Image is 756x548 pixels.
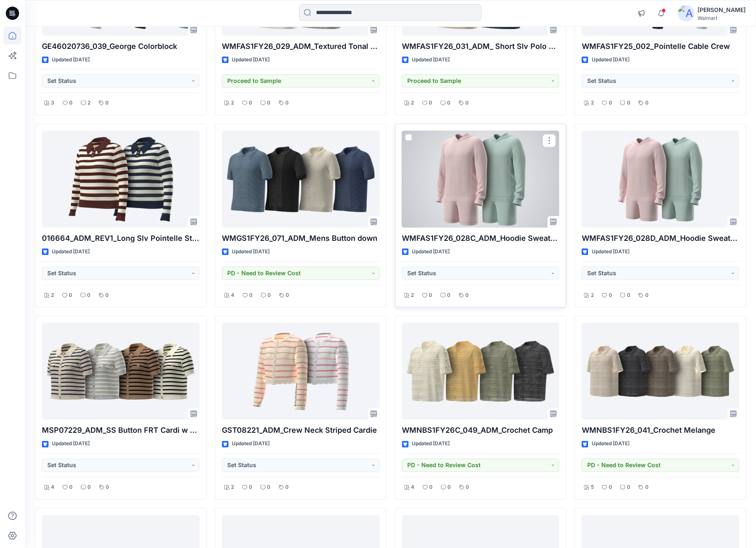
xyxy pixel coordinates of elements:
[285,483,289,492] p: 0
[222,322,379,419] a: GST08221_ADM_Crew Neck Striped Cardie
[698,5,746,15] div: [PERSON_NAME]
[51,99,54,107] p: 3
[591,291,593,300] p: 2
[231,99,234,107] p: 2
[412,247,450,256] p: Updated [DATE]
[591,99,593,107] p: 2
[105,99,109,107] p: 0
[465,291,469,300] p: 0
[249,99,252,107] p: 0
[412,56,450,64] p: Updated [DATE]
[231,291,234,300] p: 4
[42,424,199,436] p: MSP07229_ADM_SS Button FRT Cardi w Chest
[267,99,270,107] p: 0
[591,439,629,448] p: Updated [DATE]
[447,99,450,107] p: 0
[627,99,630,107] p: 0
[627,291,630,300] p: 0
[411,483,414,492] p: 4
[465,99,469,107] p: 0
[51,483,54,492] p: 4
[581,41,739,52] p: WMFAS1FY25_002_Pointelle Cable Crew
[645,291,648,300] p: 0
[411,291,414,300] p: 2
[88,99,90,107] p: 2
[69,483,73,492] p: 0
[52,247,90,256] p: Updated [DATE]
[222,41,379,52] p: WMFAS1FY26_029_ADM_Textured Tonal Stripe
[447,291,450,300] p: 0
[402,41,559,52] p: WMFAS1FY26_031_ADM_ Short Slv Polo Collar
[411,99,414,107] p: 2
[52,56,90,64] p: Updated [DATE]
[69,291,72,300] p: 0
[645,99,648,107] p: 0
[52,439,90,448] p: Updated [DATE]
[222,233,379,244] p: WMGS1FY26_071_ADM_Mens Button down
[447,483,451,492] p: 0
[608,483,612,492] p: 0
[429,291,432,300] p: 0
[231,483,234,492] p: 2
[581,322,739,419] a: WMNBS1FY26_041_Crochet Melange
[69,99,73,107] p: 0
[591,56,629,64] p: Updated [DATE]
[232,56,270,64] p: Updated [DATE]
[412,439,450,448] p: Updated [DATE]
[698,15,746,21] div: Walmart
[42,233,199,244] p: 016664_ADM_REV1_Long Slv Pointelle Stripe (KG2)
[627,483,630,492] p: 0
[51,291,54,300] p: 2
[678,5,694,22] img: avatar
[267,291,271,300] p: 0
[42,322,199,419] a: MSP07229_ADM_SS Button FRT Cardi w Chest
[222,424,379,436] p: GST08221_ADM_Crew Neck Striped Cardie
[249,291,253,300] p: 0
[42,41,199,52] p: GE46020736_039_George Colorblock
[286,291,289,300] p: 0
[402,424,559,436] p: WMNBS1FY26C_049_ADM_Crochet Camp
[106,483,109,492] p: 0
[87,291,90,300] p: 0
[267,483,270,492] p: 0
[645,483,648,492] p: 0
[608,291,612,300] p: 0
[285,99,289,107] p: 0
[249,483,252,492] p: 0
[591,247,629,256] p: Updated [DATE]
[591,483,593,492] p: 5
[581,424,739,436] p: WMNBS1FY26_041_Crochet Melange
[402,233,559,244] p: WMFAS1FY26_028C_ADM_Hoodie Sweater(TM)
[402,322,559,419] a: WMNBS1FY26C_049_ADM_Crochet Camp
[429,99,432,107] p: 0
[581,233,739,244] p: WMFAS1FY26_028D_ADM_Hoodie Sweater(TM)
[429,483,433,492] p: 0
[88,483,91,492] p: 0
[402,131,559,228] a: WMFAS1FY26_028C_ADM_Hoodie Sweater(TM)
[232,247,270,256] p: Updated [DATE]
[466,483,469,492] p: 0
[222,131,379,228] a: WMGS1FY26_071_ADM_Mens Button down
[608,99,612,107] p: 0
[42,131,199,228] a: 016664_ADM_REV1_Long Slv Pointelle Stripe (KG2)
[105,291,109,300] p: 0
[581,131,739,228] a: WMFAS1FY26_028D_ADM_Hoodie Sweater(TM)
[232,439,270,448] p: Updated [DATE]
